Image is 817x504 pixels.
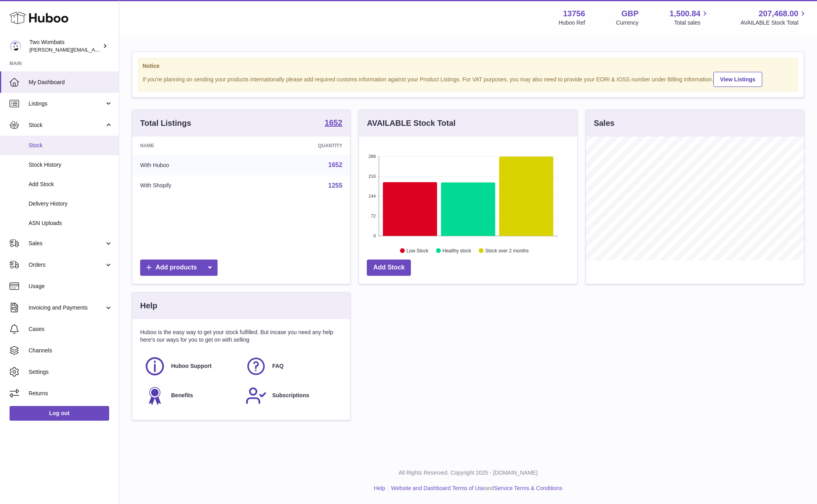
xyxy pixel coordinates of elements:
[670,8,710,27] a: 1,500.84 Total sales
[29,304,104,312] span: Invoicing and Payments
[407,248,429,254] text: Low Stock
[494,485,563,491] a: Service Terms & Conditions
[594,118,615,129] h3: Sales
[245,356,339,377] a: FAQ
[250,137,350,155] th: Quantity
[140,260,218,276] a: Add products
[29,38,101,54] div: Two Wombats
[328,182,343,189] a: 1255
[29,181,113,188] span: Add Stock
[132,155,250,175] td: With Huboo
[740,8,807,27] a: 207,468.00 AVAILABLE Stock Total
[367,260,411,276] a: Add Stock
[29,283,113,290] span: Usage
[740,19,807,27] span: AVAILABLE Stock Total
[29,240,104,247] span: Sales
[367,118,455,129] h3: AVAILABLE Stock Total
[29,161,113,169] span: Stock History
[29,368,113,376] span: Settings
[10,40,21,52] img: adam.randall@twowombats.com
[143,71,794,87] div: If you're planning on sending your products internationally please add required customs informati...
[171,362,212,370] span: Huboo Support
[29,200,113,208] span: Delivery History
[144,356,237,377] a: Huboo Support
[29,219,113,227] span: ASN Uploads
[29,261,104,269] span: Orders
[563,8,585,19] strong: 13756
[328,162,343,168] a: 1652
[29,79,113,86] span: My Dashboard
[374,485,385,491] a: Help
[143,62,794,70] strong: Notice
[29,100,104,108] span: Listings
[272,392,309,399] span: Subscriptions
[29,121,104,129] span: Stock
[144,385,237,406] a: Benefits
[125,469,811,477] p: All Rights Reserved. Copyright 2025 - [DOMAIN_NAME]
[368,154,376,159] text: 288
[245,385,339,406] a: Subscriptions
[132,175,250,196] td: With Shopify
[29,390,113,397] span: Returns
[674,19,709,27] span: Total sales
[443,248,472,254] text: Healthy stock
[368,174,376,179] text: 216
[388,485,562,492] li: and
[29,46,202,53] span: [PERSON_NAME][EMAIL_ADDRESS][PERSON_NAME][DOMAIN_NAME]
[272,362,284,370] span: FAQ
[140,300,157,311] h3: Help
[132,137,250,155] th: Name
[29,347,113,354] span: Channels
[616,19,639,27] div: Currency
[29,325,113,333] span: Cases
[325,119,343,128] a: 1652
[759,8,798,19] span: 207,468.00
[374,233,376,238] text: 0
[10,406,109,420] a: Log out
[140,118,191,129] h3: Total Listings
[325,119,343,127] strong: 1652
[486,248,529,254] text: Stock over 2 months
[371,214,376,218] text: 72
[391,485,485,491] a: Website and Dashboard Terms of Use
[713,72,762,87] a: View Listings
[368,194,376,198] text: 144
[559,19,585,27] div: Huboo Ref
[140,329,342,344] p: Huboo is the easy way to get your stock fulfilled. But incase you need any help here's our ways f...
[621,8,638,19] strong: GBP
[171,392,193,399] span: Benefits
[29,142,113,149] span: Stock
[670,8,701,19] span: 1,500.84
